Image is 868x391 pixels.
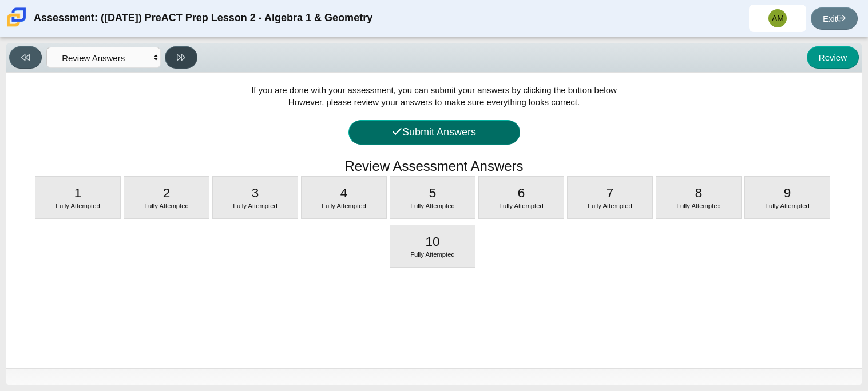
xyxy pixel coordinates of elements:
span: Fully Attempted [322,202,366,209]
span: 6 [518,186,525,200]
span: 3 [252,186,259,200]
a: Carmen School of Science & Technology [5,21,29,31]
span: Fully Attempted [144,202,189,209]
span: Fully Attempted [499,202,544,209]
span: Fully Attempted [233,202,278,209]
a: Exit [811,7,858,30]
span: Fully Attempted [410,202,455,209]
div: Assessment: ([DATE]) PreACT Prep Lesson 2 - Algebra 1 & Geometry [34,5,372,32]
button: Review [807,46,859,69]
span: If you are done with your assessment, you can submit your answers by clicking the button below Ho... [251,85,617,107]
span: Fully Attempted [765,202,810,209]
span: Fully Attempted [588,202,632,209]
span: 4 [340,186,348,200]
span: 1 [74,186,82,200]
span: 10 [425,234,439,249]
span: 2 [163,186,171,200]
span: 7 [607,186,614,200]
span: 9 [784,186,791,200]
span: Fully Attempted [676,202,721,209]
span: Fully Attempted [56,202,100,209]
h1: Review Assessment Answers [344,157,523,176]
span: 5 [429,186,437,200]
span: 8 [695,186,703,200]
button: Submit Answers [348,120,520,145]
span: Fully Attempted [410,251,455,258]
span: AM [772,14,784,22]
img: Carmen School of Science & Technology [5,5,29,29]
